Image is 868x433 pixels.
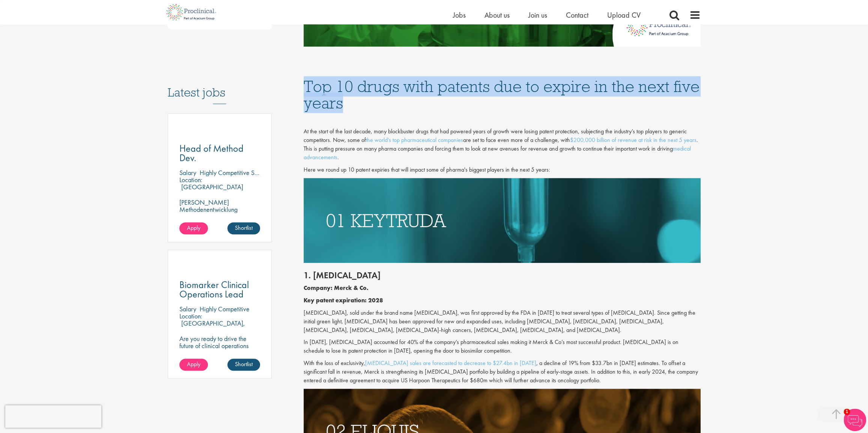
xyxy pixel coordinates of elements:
a: Join us [528,10,547,20]
p: Highly Competitive Salary [200,168,268,177]
p: Are you ready to drive the future of clinical operations from behind the scenes? Looking to be in... [179,335,260,378]
p: [GEOGRAPHIC_DATA] (60318), [GEOGRAPHIC_DATA] [179,183,243,205]
h1: Top 10 drugs with patents due to expire in the next five years [304,78,701,111]
p: [MEDICAL_DATA], sold under the brand name [MEDICAL_DATA], was first approved by the FDA in [DATE]... [304,309,701,335]
h3: Latest jobs [168,67,272,104]
span: Location: [179,175,202,184]
a: Apply [179,359,208,371]
span: At the start of the last decade, many blockbuster drugs that had powered years of growth were los... [304,127,698,161]
p: With the loss of exclusivity, , a decline of 19% from $33.7bn in [DATE] estimates. To offset a si... [304,359,701,385]
a: Shortlist [227,359,260,371]
span: Biomarker Clinical Operations Lead [179,278,249,300]
span: Apply [187,224,200,232]
a: Apply [179,222,208,234]
p: Highly Competitive [200,305,250,313]
h2: 1. [MEDICAL_DATA] [304,270,701,280]
b: Key patent expiration: 2028 [304,296,383,304]
a: Head of Method Dev. [179,144,260,163]
iframe: reCAPTCHA [5,405,101,428]
a: Biomarker Clinical Operations Lead [179,280,260,299]
p: Here we round up 10 patent expiries that will impact some of pharma's biggest players in the next... [304,166,701,174]
a: the world’s top pharmaceutical companies [366,136,463,144]
span: Apply [187,360,200,368]
p: In [DATE], [MEDICAL_DATA] accounted for 40% of the company’s pharmaceutical sales making it Merck... [304,338,701,355]
a: Jobs [453,10,466,20]
a: $200,000 billion of revenue at risk in the next 5 years [570,136,697,144]
span: 1 [844,409,850,415]
a: About us [484,10,510,20]
a: Upload CV [607,10,641,20]
span: Salary [179,305,196,313]
span: Head of Method Dev. [179,142,244,164]
span: Location: [179,312,202,320]
img: Chatbot [844,409,866,431]
b: Company: Merck & Co. [304,284,369,292]
a: medical advancements [304,145,691,161]
a: Shortlist [227,222,260,234]
span: Salary [179,168,196,177]
p: [PERSON_NAME] Methodenentwicklung (m/w/d)** | Dauerhaft | Biowissenschaften | [GEOGRAPHIC_DATA] (... [179,199,260,241]
p: [GEOGRAPHIC_DATA], [GEOGRAPHIC_DATA] [179,319,245,335]
a: [MEDICAL_DATA] sales are forecasted to decrease to $27.4bn in [DATE] [365,359,536,367]
a: Contact [566,10,588,20]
